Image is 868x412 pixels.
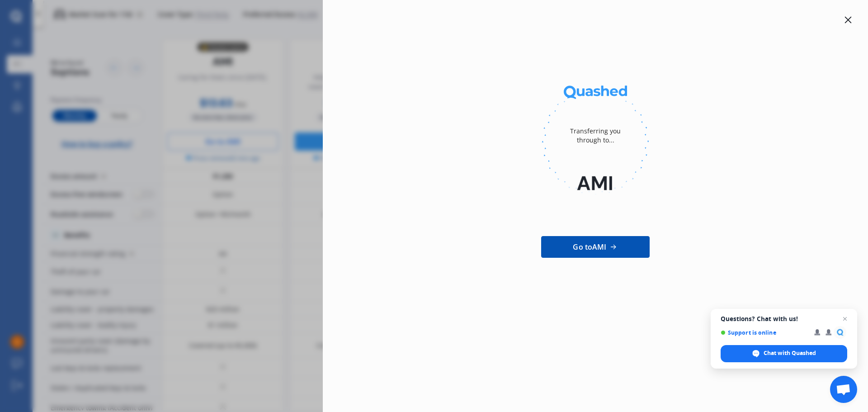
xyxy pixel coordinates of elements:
div: Chat with Quashed [721,345,847,362]
span: Support is online [721,329,808,336]
span: Questions? Chat with us! [721,315,847,322]
div: Open chat [830,376,857,403]
img: AMI-text-1.webp [542,163,649,204]
span: Chat with Quashed [764,349,816,357]
span: Close chat [840,313,850,324]
span: Go to AMI [573,242,606,252]
div: Transferring you through to... [559,109,632,163]
a: Go toAMI [541,236,650,258]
